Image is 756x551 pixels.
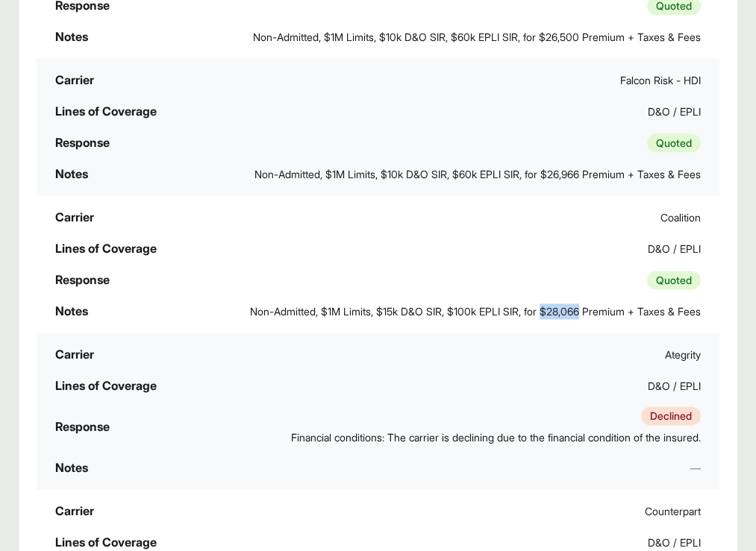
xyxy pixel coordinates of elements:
[55,377,157,394] div: Lines of Coverage
[648,241,701,256] span: D&O / EPLI
[660,210,701,225] span: Coalition
[55,71,94,89] div: Carrier
[291,429,701,445] span: Financial conditions: The carrier is declining due to the financial condition of the insured.
[55,533,157,551] div: Lines of Coverage
[55,208,94,226] div: Carrier
[690,462,701,474] span: —
[645,503,701,519] span: Counterpart
[55,133,110,151] div: Response
[665,347,701,362] span: Ategrity
[647,133,701,152] span: Quoted
[254,166,701,182] span: Non-Admitted, $1M Limits, $10k D&O SIR, $60k EPLI SIR, for $26,966 Premium + Taxes & Fees
[55,165,88,183] div: Notes
[55,502,94,520] div: Carrier
[55,28,88,45] div: Notes
[620,72,701,88] span: Falcon Risk - HDI
[647,271,701,289] span: Quoted
[55,102,157,120] div: Lines of Coverage
[55,418,110,435] div: Response
[641,406,701,425] span: Declined
[55,345,94,363] div: Carrier
[253,29,701,45] span: Non-Admitted, $1M Limits, $10k D&O SIR, $60k EPLI SIR, for $26,500 Premium + Taxes & Fees
[55,302,88,320] div: Notes
[648,378,701,394] span: D&O / EPLI
[55,459,88,476] div: Notes
[55,239,157,257] div: Lines of Coverage
[55,271,110,289] div: Response
[250,303,701,319] span: Non-Admitted, $1M Limits, $15k D&O SIR, $100k EPLI SIR, for $28,066 Premium + Taxes & Fees
[648,535,701,550] span: D&O / EPLI
[648,104,701,119] span: D&O / EPLI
